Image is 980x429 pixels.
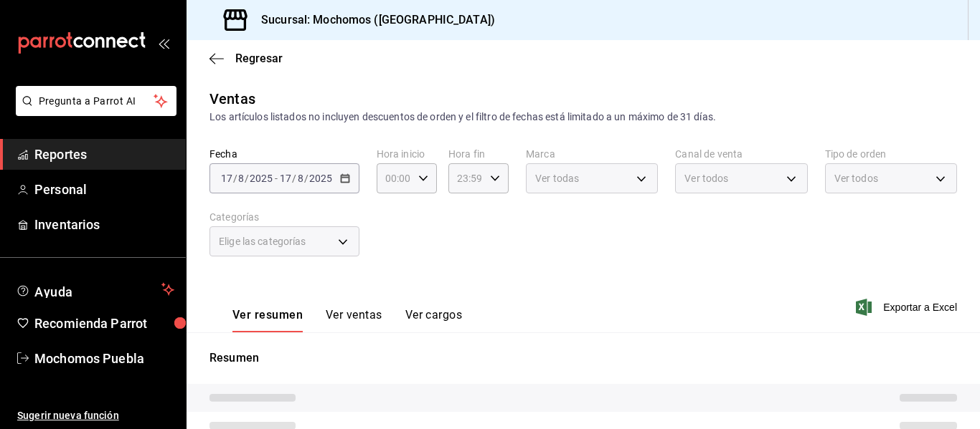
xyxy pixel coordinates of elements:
label: Hora fin [448,149,509,159]
button: Exportar a Excel [859,299,957,316]
button: Regresar [209,52,283,65]
a: Pregunta a Parrot AI [10,104,176,119]
button: Pregunta a Parrot AI [16,86,176,116]
input: -- [237,173,245,184]
span: Personal [34,180,174,199]
label: Marca [526,149,658,159]
span: Regresar [235,52,283,65]
p: Resumen [209,350,957,367]
span: Ayuda [34,281,156,298]
input: ---- [308,173,333,184]
span: Inventarios [34,215,174,234]
span: / [233,173,237,184]
span: Sugerir nueva función [17,408,174,423]
span: / [292,173,296,184]
label: Canal de venta [675,149,807,159]
button: open_drawer_menu [158,37,169,49]
button: Ver ventas [326,308,382,332]
span: Ver todos [684,171,728,185]
button: Ver resumen [232,308,303,332]
span: Recomienda Parrot [34,314,174,333]
input: -- [279,173,292,184]
span: Elige las categorías [219,234,306,249]
span: - [275,173,278,184]
label: Categorías [209,212,359,222]
span: Reportes [34,145,174,164]
label: Tipo de orden [825,149,957,159]
div: navigation tabs [232,308,462,332]
button: Ver cargos [405,308,463,332]
input: -- [297,173,304,184]
h3: Sucursal: Mochomos ([GEOGRAPHIC_DATA]) [250,11,495,29]
span: / [304,173,308,184]
input: -- [220,173,233,184]
label: Fecha [209,149,359,159]
span: / [245,173,249,184]
span: Ver todos [834,171,878,185]
div: Ventas [209,88,255,110]
div: Los artículos listados no incluyen descuentos de orden y el filtro de fechas está limitado a un m... [209,110,957,125]
span: Mochomos Puebla [34,349,174,368]
input: ---- [249,173,273,184]
span: Ver todas [535,171,579,185]
span: Pregunta a Parrot AI [39,94,154,109]
label: Hora inicio [377,149,437,159]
